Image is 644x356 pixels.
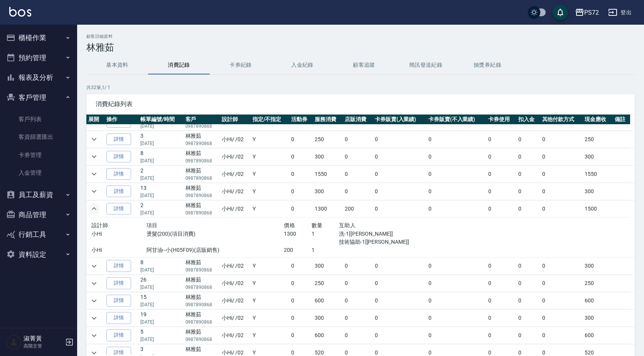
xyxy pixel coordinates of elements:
[289,165,313,182] td: 0
[251,200,289,217] td: Y
[251,148,289,165] td: Y
[583,275,613,292] td: 250
[88,168,100,180] button: expand row
[24,343,63,349] p: 高階主管
[427,115,487,125] th: 卡券販賣(不入業績)
[583,292,613,309] td: 600
[486,310,516,327] td: 0
[184,200,220,217] td: 林雅茹
[96,100,625,108] span: 消費紀錄列表
[140,157,182,164] p: [DATE]
[88,260,100,272] button: expand row
[91,230,147,238] p: 小Hi
[220,165,251,182] td: 小Hi / /02
[3,185,74,205] button: 員工及薪資
[220,131,251,148] td: 小Hi / /02
[313,131,343,148] td: 250
[583,131,613,148] td: 250
[373,115,427,125] th: 卡券販賣(入業績)
[486,115,516,125] th: 卡券使用
[185,192,218,199] p: 0987890868
[516,183,540,200] td: 0
[184,148,220,165] td: 林雅茹
[88,151,100,162] button: expand row
[343,275,373,292] td: 0
[147,222,158,228] span: 項目
[289,275,313,292] td: 0
[373,275,427,292] td: 0
[583,183,613,200] td: 300
[251,310,289,327] td: Y
[185,209,218,216] p: 0987890868
[91,246,147,254] p: 小Hi
[289,200,313,217] td: 0
[138,200,184,217] td: 2
[88,203,100,214] button: expand row
[572,5,602,20] button: PS72
[271,56,333,74] button: 入金紀錄
[106,329,131,341] a: 詳情
[88,295,100,307] button: expand row
[540,131,583,148] td: 0
[343,310,373,327] td: 0
[220,258,251,275] td: 小Hi / /02
[106,277,131,289] a: 詳情
[313,148,343,165] td: 300
[106,133,131,145] a: 詳情
[583,115,613,125] th: 現金應收
[339,238,421,246] p: 技術協助-1[[PERSON_NAME]]
[313,115,343,125] th: 服務消費
[3,224,74,245] button: 行銷工具
[220,327,251,344] td: 小Hi / /02
[313,258,343,275] td: 300
[220,183,251,200] td: 小Hi / /02
[540,165,583,182] td: 0
[88,186,100,197] button: expand row
[184,183,220,200] td: 林雅茹
[148,56,210,74] button: 消費記錄
[251,275,289,292] td: Y
[427,292,487,309] td: 0
[251,165,289,182] td: Y
[343,148,373,165] td: 0
[184,131,220,148] td: 林雅茹
[343,115,373,125] th: 店販消費
[486,200,516,217] td: 0
[251,115,289,125] th: 指定/不指定
[86,115,105,125] th: 展開
[584,8,599,17] div: PS72
[220,200,251,217] td: 小Hi / /02
[3,128,74,146] a: 客資篩選匯出
[3,48,74,68] button: 預約管理
[583,200,613,217] td: 1500
[251,183,289,200] td: Y
[427,310,487,327] td: 0
[185,267,218,273] p: 0987890868
[251,327,289,344] td: Y
[185,284,218,291] p: 0987890868
[284,246,311,254] p: 200
[373,183,427,200] td: 0
[184,258,220,275] td: 林雅茹
[140,175,182,182] p: [DATE]
[343,292,373,309] td: 0
[185,301,218,308] p: 0987890868
[339,222,356,228] span: 互助人
[313,165,343,182] td: 1550
[540,200,583,217] td: 0
[289,292,313,309] td: 0
[86,56,148,74] button: 基本資料
[3,245,74,265] button: 資料設定
[3,110,74,128] a: 客戶列表
[105,115,138,125] th: 操作
[540,115,583,125] th: 其他付款方式
[289,327,313,344] td: 0
[516,327,540,344] td: 0
[583,148,613,165] td: 300
[312,246,339,254] p: 1
[516,275,540,292] td: 0
[138,183,184,200] td: 13
[138,148,184,165] td: 8
[140,140,182,147] p: [DATE]
[540,310,583,327] td: 0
